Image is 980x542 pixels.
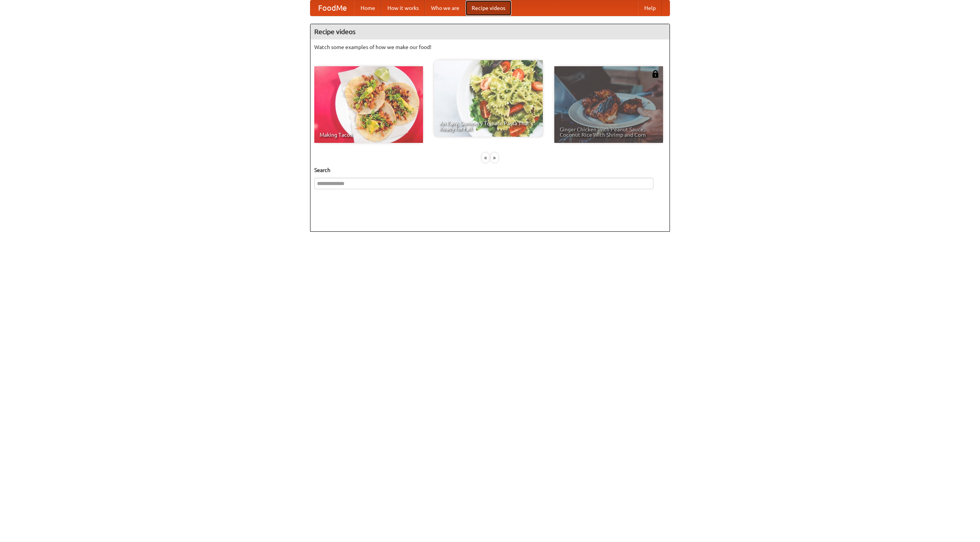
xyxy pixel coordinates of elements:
a: An Easy, Summery Tomato Pasta That's Ready for Fall [434,60,543,137]
h5: Search [314,166,666,174]
img: 483408.png [652,70,659,78]
a: Home [354,0,381,16]
a: Recipe videos [465,0,511,16]
a: FoodMe [310,0,354,16]
span: Making Tacos [320,132,418,138]
div: » [491,153,498,162]
h4: Recipe videos [310,24,670,39]
a: Who we are [425,0,465,16]
p: Watch some examples of how we make our food! [314,43,666,51]
a: How it works [381,0,425,16]
span: An Easy, Summery Tomato Pasta That's Ready for Fall [439,121,537,131]
div: « [482,153,489,162]
a: Making Tacos [314,66,423,143]
a: Help [638,0,662,16]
